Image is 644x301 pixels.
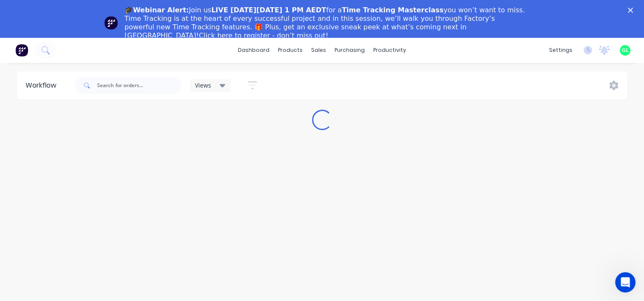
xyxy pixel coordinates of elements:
[342,6,444,14] b: Time Tracking Masterclass
[26,80,60,91] div: Workflow
[15,44,28,57] img: Factory
[330,44,369,57] div: purchasing
[628,8,636,13] div: Close
[622,46,629,54] span: GL
[369,44,410,57] div: productivity
[199,31,328,40] a: Click here to register - don’t miss out!
[545,44,577,57] div: settings
[274,44,307,57] div: products
[234,44,274,57] a: dashboard
[211,6,326,14] b: LIVE [DATE][DATE] 1 PM AEDT
[125,6,527,40] div: Join us for a you won’t want to miss. Time Tracking is at the heart of every successful project a...
[125,6,189,14] b: 🎓Webinar Alert:
[97,77,181,94] input: Search for orders...
[195,81,211,90] span: Views
[307,44,330,57] div: sales
[615,272,635,292] iframe: Intercom live chat
[104,16,118,30] img: Profile image for Team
